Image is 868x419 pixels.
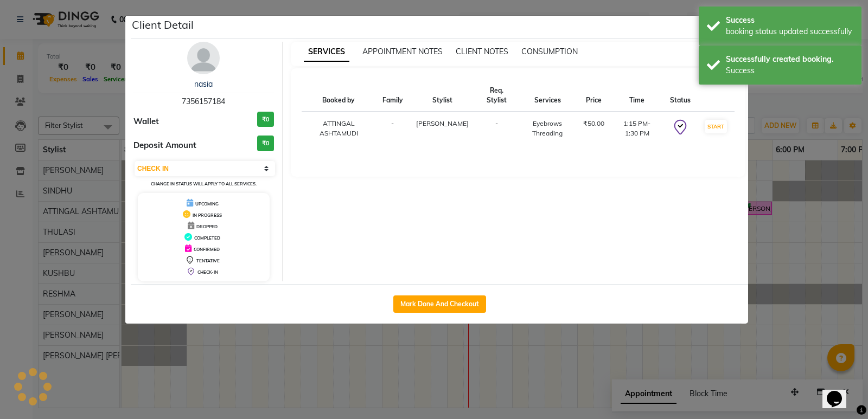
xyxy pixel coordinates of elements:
[577,79,611,112] th: Price
[525,119,570,138] div: Eyebrows Threading
[362,47,443,56] span: APPOINTMENT NOTES
[822,376,857,408] iframe: chat widget
[726,65,853,76] div: Success
[197,269,218,275] span: CHECK-IN
[376,79,410,112] th: Family
[133,139,196,152] span: Deposit Amount
[475,112,519,145] td: -
[187,42,220,74] img: avatar
[151,181,257,186] small: Change in status will apply to all services.
[182,96,225,106] span: 7356157184
[304,42,349,62] span: SERVICES
[302,112,376,145] td: ATTINGAL ASHTAMUDI
[611,79,663,112] th: Time
[133,115,159,128] span: Wallet
[518,79,576,112] th: Services
[456,47,508,56] span: CLIENT NOTES
[393,295,486,313] button: Mark Done And Checkout
[726,15,853,26] div: Success
[376,112,410,145] td: -
[257,112,274,127] h3: ₹0
[257,136,274,151] h3: ₹0
[726,54,853,65] div: Successfully created booking.
[611,112,663,145] td: 1:15 PM-1:30 PM
[195,201,219,207] span: UPCOMING
[416,119,469,127] span: [PERSON_NAME]
[132,17,194,33] h5: Client Detail
[663,79,697,112] th: Status
[196,224,218,229] span: DROPPED
[194,235,220,241] span: COMPLETED
[194,79,213,89] a: nasia
[194,247,220,252] span: CONFIRMED
[705,120,727,133] button: START
[583,119,604,128] div: ₹50.00
[193,212,222,218] span: IN PROGRESS
[726,26,853,37] div: booking status updated successfully
[196,258,220,263] span: TENTATIVE
[302,79,376,112] th: Booked by
[475,79,519,112] th: Req. Stylist
[410,79,475,112] th: Stylist
[521,47,578,56] span: CONSUMPTION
